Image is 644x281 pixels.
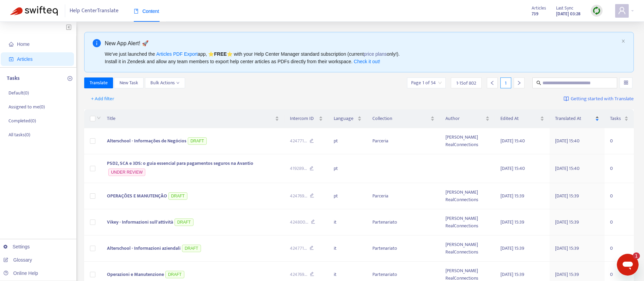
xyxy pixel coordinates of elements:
[134,8,159,14] span: Content
[17,56,33,62] span: Articles
[500,218,524,226] span: [DATE] 15:39
[328,128,367,154] td: pt
[10,6,58,16] img: Swifteq
[328,209,367,235] td: it
[536,81,541,85] span: search
[8,131,30,138] p: All tasks ( 0 )
[176,81,180,85] span: down
[500,137,525,145] span: [DATE] 15:40
[605,109,634,128] th: Tasks
[290,115,317,122] span: Intercom ID
[555,137,579,145] span: [DATE] 15:40
[532,10,538,18] strong: 739
[97,116,101,120] span: down
[626,252,640,259] iframe: Anzahl ungelesener Nachrichten
[3,244,30,249] a: Settings
[8,103,45,110] p: Assigned to me ( 0 )
[107,270,164,278] span: Operazioni e Manutenzione
[90,79,108,87] span: Translate
[555,218,579,226] span: [DATE] 15:39
[214,51,226,57] b: FREE
[610,115,623,122] span: Tasks
[500,77,511,88] div: 1
[3,270,38,276] a: Online Help
[564,96,569,102] img: image-link
[605,209,634,235] td: 0
[500,192,524,200] span: [DATE] 15:39
[555,244,579,252] span: [DATE] 15:39
[328,183,367,209] td: pt
[440,209,495,235] td: [PERSON_NAME] RealConnections
[517,81,521,85] span: right
[367,183,440,209] td: Parceria
[290,192,307,200] span: 424769 ...
[93,39,101,47] span: info-circle
[445,115,484,122] span: Author
[174,218,194,226] span: DRAFT
[592,6,601,15] img: sync.dc5367851b00ba804db3.png
[119,79,138,87] span: New Task
[372,115,429,122] span: Collection
[188,137,207,145] span: DRAFT
[440,183,495,209] td: [PERSON_NAME] RealConnections
[367,235,440,262] td: Partenariato
[328,109,367,128] th: Language
[621,39,625,43] span: close
[107,244,181,252] span: Alterschool - Informazioni aziendali
[556,10,581,18] strong: [DATE] 03:28
[564,93,634,104] a: Getting started with Translate
[105,50,619,65] div: We've just launched the app, ⭐ ⭐️ with your Help Center Manager standard subscription (current on...
[555,270,579,278] span: [DATE] 15:39
[107,218,173,226] span: Vikey - Informazioni sull'attività
[440,128,495,154] td: [PERSON_NAME] RealConnections
[555,115,594,122] span: Translated At
[102,109,284,128] th: Title
[500,164,525,172] span: [DATE] 15:40
[456,80,476,87] span: 1 - 15 of 802
[500,115,539,122] span: Edited At
[107,192,167,200] span: OPERAÇÕES E MANUTENÇÃO
[150,79,180,87] span: Bulk Actions
[555,192,579,200] span: [DATE] 15:39
[8,117,36,124] p: Completed ( 0 )
[156,51,198,57] a: Articles PDF Export
[367,128,440,154] td: Parceria
[284,109,328,128] th: Intercom ID
[182,245,201,252] span: DRAFT
[617,254,639,276] iframe: Schaltfläche zum Öffnen des Messaging-Fensters, 1 ungelesene Nachricht
[9,42,14,47] span: home
[91,95,114,103] span: + Add filter
[105,39,619,48] div: New App Alert! 🚀
[145,77,185,88] button: Bulk Actionsdown
[367,109,440,128] th: Collection
[500,244,524,252] span: [DATE] 15:39
[621,39,625,43] button: close
[107,115,273,122] span: Title
[68,76,72,81] span: plus-circle
[7,74,20,83] p: Tasks
[555,164,579,172] span: [DATE] 15:40
[290,165,307,172] span: 419289 ...
[290,218,308,226] span: 424800 ...
[571,95,634,103] span: Getting started with Translate
[367,209,440,235] td: Partenariato
[328,154,367,183] td: pt
[490,81,495,85] span: left
[107,159,253,167] span: PSD2, SCA e 3DS: o guia essencial para pagamentos seguros na Avantio
[70,4,118,17] span: Help Center Translate
[17,41,30,47] span: Home
[618,6,626,15] span: user
[440,235,495,262] td: [PERSON_NAME] RealConnections
[86,93,119,104] button: + Add filter
[440,109,495,128] th: Author
[605,235,634,262] td: 0
[9,57,14,62] span: account-book
[114,77,144,88] button: New Task
[328,235,367,262] td: it
[290,245,307,252] span: 424771 ...
[3,257,32,263] a: Glossary
[495,109,550,128] th: Edited At
[290,271,307,278] span: 424769 ...
[168,192,187,200] span: DRAFT
[605,128,634,154] td: 0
